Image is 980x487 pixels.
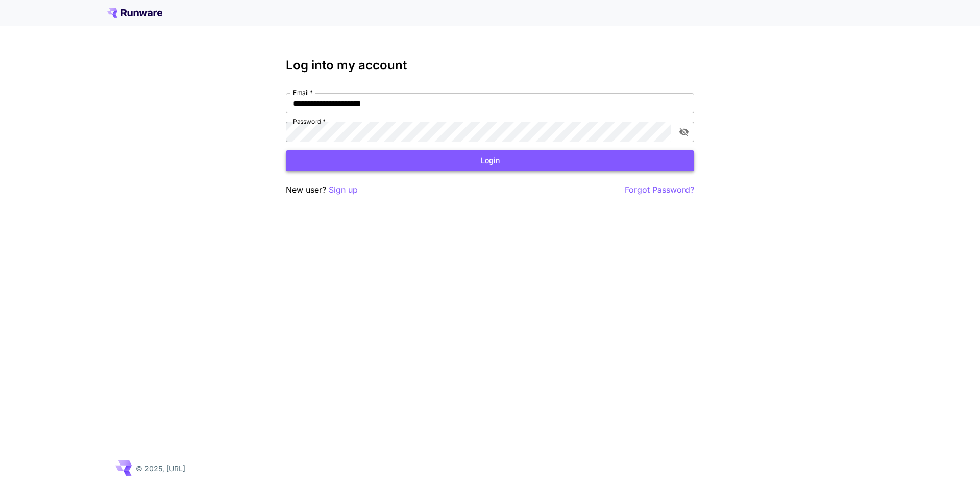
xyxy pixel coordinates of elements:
button: Login [286,150,694,171]
h3: Log into my account [286,58,694,73]
label: Password [293,117,326,126]
p: New user? [286,183,358,196]
label: Email [293,88,313,97]
button: Sign up [329,183,358,196]
button: toggle password visibility [675,123,693,141]
p: © 2025, [URL] [136,463,185,474]
button: Forgot Password? [625,183,694,196]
